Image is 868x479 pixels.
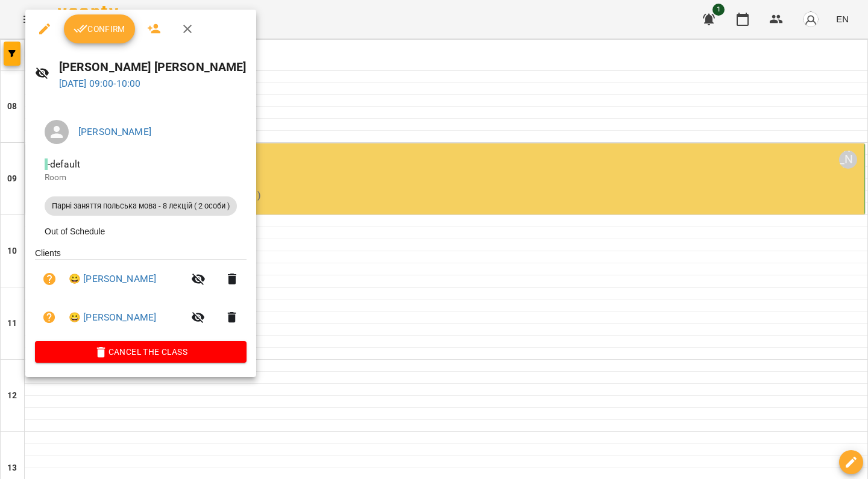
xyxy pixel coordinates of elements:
a: [PERSON_NAME] [78,126,151,137]
p: Room [45,172,237,184]
span: Парні заняття польська мова - 8 лекцій ( 2 особи ) [45,201,237,211]
a: 😀 [PERSON_NAME] [69,310,156,325]
button: Cancel the class [35,341,247,363]
li: Out of Schedule [35,221,247,242]
button: Unpaid. Bill the attendance? [35,303,64,332]
ul: Clients [35,247,247,341]
a: 😀 [PERSON_NAME] [69,272,156,286]
button: Unpaid. Bill the attendance? [35,265,64,293]
span: Cancel the class [45,345,237,359]
span: Confirm [74,22,125,36]
a: [DATE] 09:00-10:00 [59,78,141,89]
span: - default [45,158,83,170]
h6: [PERSON_NAME] [PERSON_NAME] [59,58,247,77]
button: Confirm [64,14,135,43]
